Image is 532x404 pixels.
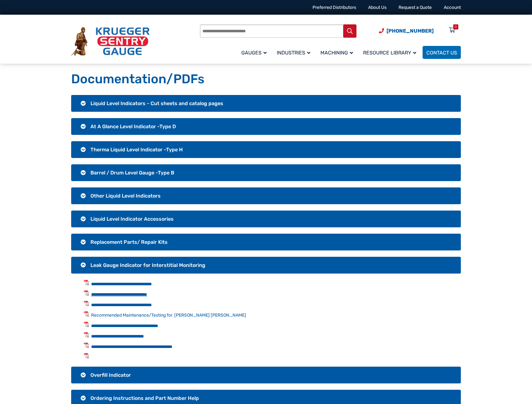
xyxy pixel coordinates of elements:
[423,46,461,59] a: Contact Us
[90,123,176,129] span: At A Glance Level Indicator -Type D
[90,262,205,268] span: Leak Gauge Indicator for Interstitial Monitoring
[444,5,461,10] a: Account
[455,24,457,29] div: 0
[90,239,168,245] span: Replacement Parts/ Repair Kits
[368,5,387,10] a: About Us
[91,312,246,318] a: Recommended Maintenance/Testing for [PERSON_NAME] [PERSON_NAME]
[71,27,150,56] img: Krueger Sentry Gauge
[317,45,359,60] a: Machining
[238,45,273,60] a: Gauges
[359,45,423,60] a: Resource Library
[90,100,223,106] span: Liquid Level Indicators - Cut sheets and catalog pages
[90,193,161,199] span: Other Liquid Level Indicators
[90,395,199,401] span: Ordering Instructions and Part Number Help
[387,28,434,34] span: [PHONE_NUMBER]
[90,372,131,378] span: Overfill Indicator
[90,170,174,176] span: Barrel / Drum Level Gauge -Type B
[71,71,461,87] h1: Documentation/PDFs
[320,50,353,56] span: Machining
[90,216,174,222] span: Liquid Level Indicator Accessories
[312,5,356,10] a: Preferred Distributors
[90,147,183,153] span: Therma Liquid Level Indicator -Type H
[241,50,267,56] span: Gauges
[363,50,416,56] span: Resource Library
[379,27,434,35] a: Phone Number (920) 434-8860
[399,5,432,10] a: Request a Quote
[273,45,317,60] a: Industries
[277,50,310,56] span: Industries
[426,50,457,56] span: Contact Us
